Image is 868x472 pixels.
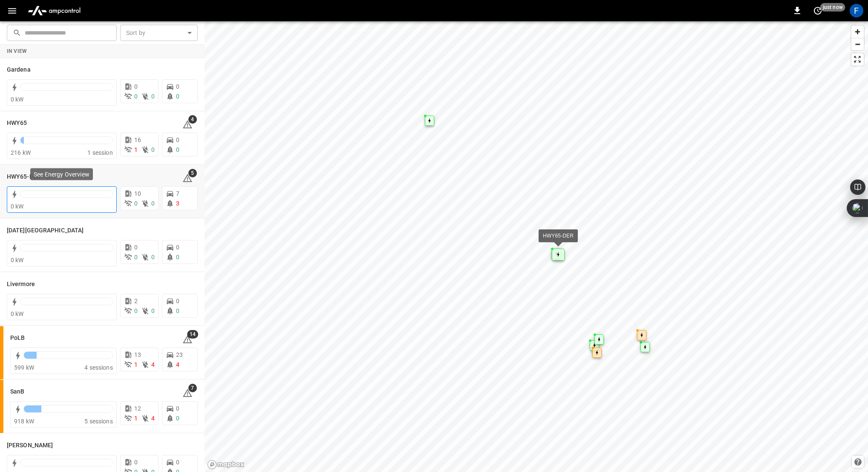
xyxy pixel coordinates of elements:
[14,364,34,371] span: 599 kW
[188,115,197,124] span: 4
[176,200,179,207] span: 3
[176,307,179,314] span: 0
[176,244,179,251] span: 0
[34,170,89,178] p: See Energy Overview
[552,249,565,261] div: Map marker
[176,361,179,368] span: 4
[850,4,863,17] div: profile-icon
[151,415,155,422] span: 4
[134,200,138,207] span: 0
[151,146,155,153] span: 0
[820,3,845,12] span: just now
[11,257,24,264] span: 0 kW
[11,310,24,317] span: 0 kW
[176,136,179,143] span: 0
[11,203,24,210] span: 0 kW
[134,459,138,466] span: 0
[637,330,646,340] div: Map marker
[151,254,155,261] span: 0
[187,330,198,339] span: 14
[134,93,138,100] span: 0
[176,351,183,358] span: 23
[10,333,25,343] h6: PoLB
[134,146,138,153] span: 1
[84,418,113,425] span: 5 sessions
[134,415,138,422] span: 1
[10,387,24,397] h6: SanB
[7,280,35,289] h6: Livermore
[176,146,179,153] span: 0
[811,4,825,17] button: set refresh interval
[188,169,197,177] span: 5
[11,149,31,156] span: 216 kW
[176,190,179,197] span: 7
[176,83,179,90] span: 0
[176,405,179,412] span: 0
[151,93,155,100] span: 0
[7,441,53,450] h6: Vernon
[176,298,179,304] span: 0
[151,307,155,314] span: 0
[594,334,604,345] div: Map marker
[425,116,434,126] div: Map marker
[7,48,27,54] strong: In View
[134,83,138,90] span: 0
[543,232,574,240] div: HWY65-DER
[151,200,155,207] span: 0
[134,244,138,251] span: 0
[134,307,138,314] span: 0
[134,190,141,197] span: 10
[84,364,113,371] span: 4 sessions
[7,226,84,235] h6: Karma Center
[134,351,141,358] span: 13
[640,342,650,352] div: Map marker
[176,93,179,100] span: 0
[176,415,179,422] span: 0
[176,459,179,466] span: 0
[7,65,31,75] h6: Gardena
[24,3,84,19] img: ampcontrol.io logo
[151,361,155,368] span: 4
[207,460,245,469] a: Mapbox homepage
[14,418,34,425] span: 918 kW
[134,405,141,412] span: 12
[134,254,138,261] span: 0
[590,340,599,350] div: Map marker
[188,384,197,392] span: 7
[11,96,24,103] span: 0 kW
[7,172,40,182] h6: HWY65-DER
[134,361,138,368] span: 1
[87,149,112,156] span: 1 session
[176,254,179,261] span: 0
[851,26,864,38] button: Zoom in
[134,136,141,143] span: 16
[851,38,864,50] button: Zoom out
[7,119,27,128] h6: HWY65
[205,21,868,472] canvas: Map
[134,298,138,304] span: 2
[592,347,602,358] div: Map marker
